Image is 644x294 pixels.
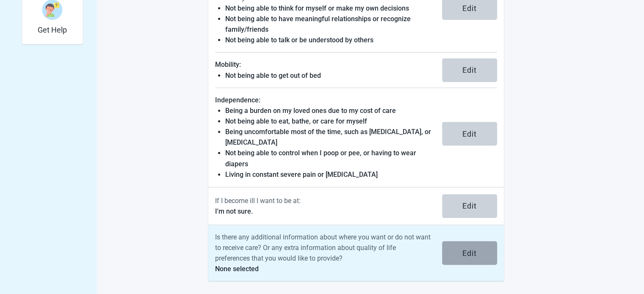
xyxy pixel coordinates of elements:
button: Edit [442,241,497,265]
li: Not being able to talk or be understood by others [225,35,432,45]
li: Not being able to think for myself or make my own decisions [225,3,432,14]
button: Edit [442,194,497,218]
p: None selected [215,264,432,274]
li: Being a burden on my loved ones due to my cost of care [225,105,432,116]
p: I'm not sure. [215,206,432,217]
li: Not being able to eat, bathe, or care for myself [225,116,432,126]
button: Edit [442,58,497,82]
div: Edit [462,249,477,257]
li: Not being able to have meaningful relationships or recognize family/friends [225,14,432,35]
li: Not being able to control when I poop or pee, or having to wear diapers [225,148,432,169]
p: Is there any additional information about where you want or do not want to receive care? Or any e... [215,232,432,264]
li: Not being able to get out of bed [225,70,432,81]
p: Independence: [215,95,432,105]
li: Living in constant severe pain or [MEDICAL_DATA] [225,169,432,180]
h2: Get Help [38,25,67,35]
p: If I become ill I want to be at: [215,195,432,206]
div: Edit [462,66,477,74]
p: Mobility: [215,59,432,70]
button: Edit [442,122,497,146]
div: Edit [462,129,477,138]
div: Edit [462,4,477,12]
li: Being uncomfortable most of the time, such as [MEDICAL_DATA], or [MEDICAL_DATA] [225,126,432,148]
div: Edit [462,202,477,210]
